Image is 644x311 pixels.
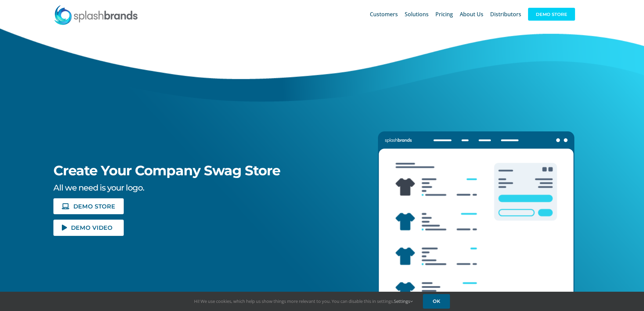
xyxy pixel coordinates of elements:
[435,12,453,17] span: Pricing
[370,12,398,17] span: Customers
[73,203,115,209] span: DEMO STORE
[53,162,280,179] span: Create Your Company Swag Store
[528,8,575,21] span: DEMO STORE
[423,294,450,309] a: OK
[394,298,413,304] a: Settings
[528,3,575,25] a: DEMO STORE
[53,183,144,193] span: All we need is your logo.
[435,3,453,25] a: Pricing
[490,3,521,25] a: Distributors
[370,3,575,25] nav: Main Menu
[405,12,429,17] span: Solutions
[53,198,124,214] a: DEMO STORE
[54,5,138,25] img: SplashBrands.com Logo
[71,225,113,230] span: DEMO VIDEO
[370,3,398,25] a: Customers
[194,298,413,304] span: Hi! We use cookies, which help us show things more relevant to you. You can disable this in setti...
[460,12,483,17] span: About Us
[490,12,521,17] span: Distributors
